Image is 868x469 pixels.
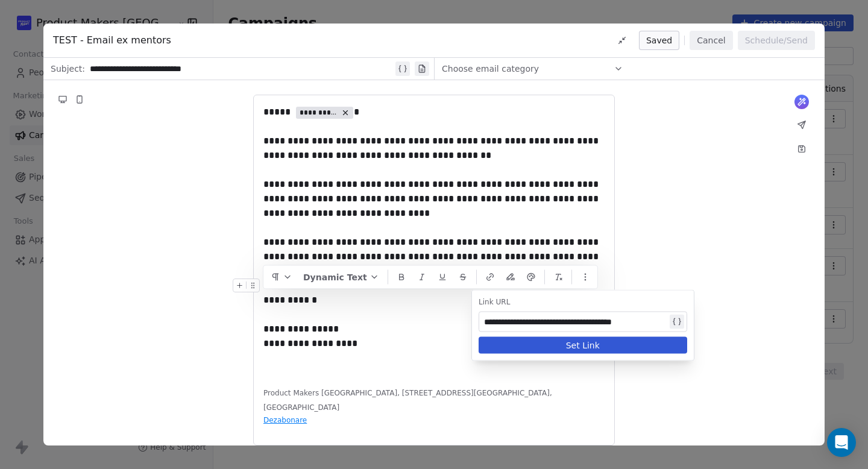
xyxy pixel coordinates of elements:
span: Choose email category [442,63,539,75]
button: Dynamic Text [298,268,384,286]
button: Saved [639,31,679,50]
button: Schedule/Send [738,31,815,50]
button: Set Link [479,337,687,354]
span: TEST - Email ex mentors [53,33,171,48]
span: Subject: [51,63,85,78]
button: Cancel [690,31,732,50]
div: Link URL [479,297,687,307]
